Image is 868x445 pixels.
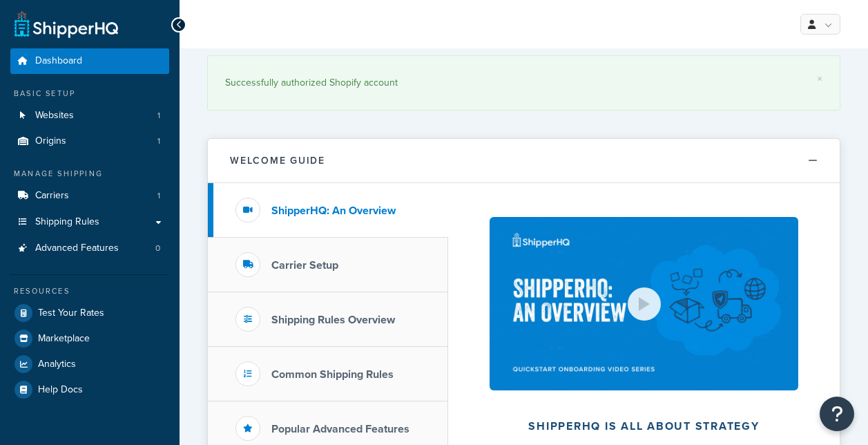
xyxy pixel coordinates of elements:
span: 1 [157,110,160,122]
a: Websites1 [10,103,169,129]
span: Dashboard [35,55,82,67]
li: Carriers [10,183,169,209]
a: Help Docs [10,377,169,402]
h2: ShipperHQ is all about strategy [485,420,803,433]
span: Websites [35,110,74,122]
span: Advanced Features [35,243,119,254]
a: Marketplace [10,326,169,351]
span: 1 [157,190,160,202]
h3: ShipperHQ: An Overview [271,205,396,217]
a: Advanced Features0 [10,236,169,261]
a: × [817,73,822,84]
li: Advanced Features [10,236,169,261]
span: Carriers [35,190,69,202]
h3: Popular Advanced Features [271,423,409,435]
li: Origins [10,129,169,154]
img: ShipperHQ is all about strategy [490,217,798,390]
a: Carriers1 [10,183,169,209]
h2: Welcome Guide [230,155,325,166]
a: Shipping Rules [10,209,169,235]
div: Successfully authorized Shopify account [225,73,822,93]
li: Websites [10,103,169,129]
span: Test Your Rates [38,307,104,319]
h3: Shipping Rules Overview [271,314,395,326]
button: Open Resource Center [820,397,854,431]
div: Resources [10,285,169,297]
button: Welcome Guide [208,139,840,183]
h3: Carrier Setup [271,259,338,272]
div: Basic Setup [10,88,169,100]
a: Test Your Rates [10,301,169,325]
span: Marketplace [38,333,90,345]
span: 0 [155,243,160,254]
a: Dashboard [10,48,169,74]
span: Analytics [38,359,76,370]
span: Help Docs [38,384,83,396]
h3: Common Shipping Rules [271,368,394,381]
span: Shipping Rules [35,216,99,228]
div: Manage Shipping [10,168,169,180]
span: 1 [157,135,160,147]
span: Origins [35,135,66,147]
a: Origins1 [10,129,169,154]
a: Analytics [10,352,169,377]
